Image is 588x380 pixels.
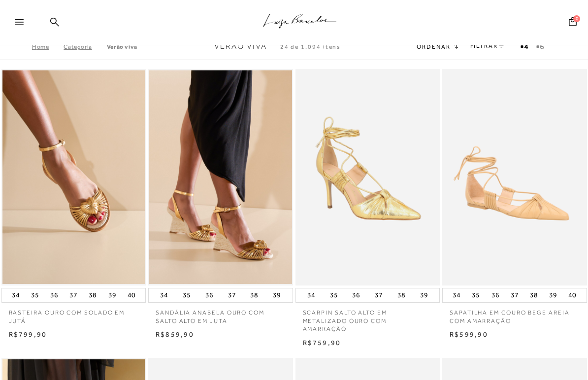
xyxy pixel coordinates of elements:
button: 37 [66,288,80,302]
a: Home [32,43,64,50]
button: 38 [86,288,99,302]
button: 34 [9,288,23,302]
span: 24 de 1.094 itens [280,43,341,50]
button: 39 [270,288,284,302]
span: R$799,90 [9,330,47,338]
button: 39 [546,288,560,302]
button: 34 [304,288,318,302]
button: 36 [349,288,363,302]
button: 38 [527,288,541,302]
button: 38 [394,288,408,302]
span: R$599,90 [450,330,488,338]
a: RASTEIRA OURO COM SOLADO EM JUTÁ [1,303,146,325]
button: 36 [202,288,216,302]
img: SANDÁLIA ANABELA OURO COM SALTO ALTO EM JUTA [149,70,292,284]
button: Mostrar 4 produtos por linha [518,40,531,53]
button: 39 [417,288,431,302]
a: Categoria [64,43,106,50]
button: 40 [125,288,138,302]
button: 35 [327,288,341,302]
img: SCARPIN SALTO ALTO EM METALIZADO OURO COM AMARRAÇÃO [296,70,439,284]
span: R$859,90 [156,330,194,338]
button: 40 [565,288,579,302]
button: 39 [105,288,119,302]
button: 37 [372,288,386,302]
a: SANDÁLIA ANABELA OURO COM SALTO ALTO EM JUTA [148,303,293,325]
button: 35 [469,288,483,302]
button: 36 [489,288,502,302]
img: RASTEIRA OURO COM SOLADO EM JUTÁ [2,70,145,284]
img: SAPATILHA EM COURO BEGE AREIA COM AMARRAÇÃO [443,70,586,284]
button: 35 [180,288,194,302]
button: 35 [28,288,42,302]
a: SCARPIN SALTO ALTO EM METALIZADO OURO COM AMARRAÇÃO [295,303,440,333]
a: SAPATILHA EM COURO BEGE AREIA COM AMARRAÇÃO SAPATILHA EM COURO BEGE AREIA COM AMARRAÇÃO [443,70,586,284]
a: SAPATILHA EM COURO BEGE AREIA COM AMARRAÇÃO [442,303,587,325]
button: 38 [247,288,261,302]
a: RASTEIRA OURO COM SOLADO EM JUTÁ RASTEIRA OURO COM SOLADO EM JUTÁ [2,70,145,284]
button: gridText6Desc [533,40,547,53]
button: 37 [225,288,239,302]
span: 0 [573,15,580,22]
button: 34 [157,288,171,302]
span: Ordenar [417,43,450,50]
button: 0 [566,16,580,30]
a: SANDÁLIA ANABELA OURO COM SALTO ALTO EM JUTA SANDÁLIA ANABELA OURO COM SALTO ALTO EM JUTA [149,70,292,284]
a: SCARPIN SALTO ALTO EM METALIZADO OURO COM AMARRAÇÃO SCARPIN SALTO ALTO EM METALIZADO OURO COM AMA... [296,70,439,284]
button: 37 [508,288,522,302]
button: 36 [47,288,61,302]
span: R$759,90 [303,339,341,347]
button: 34 [450,288,463,302]
a: FILTRAR [470,42,505,49]
a: Verão Viva [107,43,137,50]
span: Verão Viva [214,42,267,51]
